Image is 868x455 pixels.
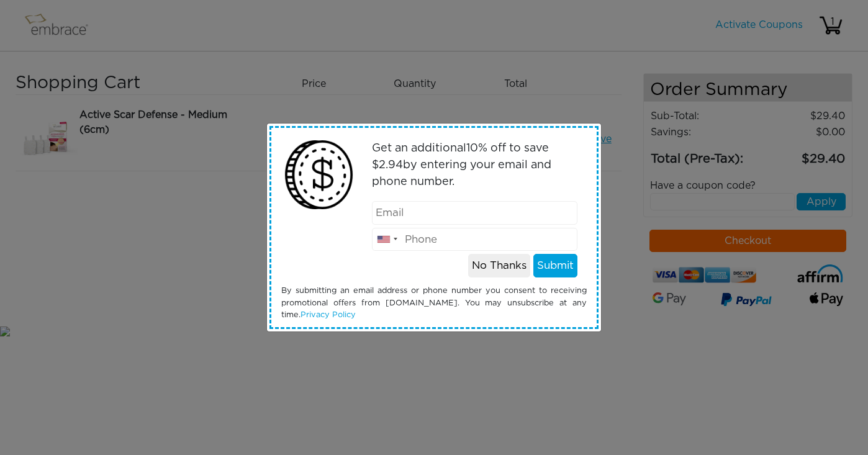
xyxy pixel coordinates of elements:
[468,254,530,277] button: No Thanks
[372,228,578,251] input: Phone
[372,140,578,191] p: Get an additional % off to save $ by entering your email and phone number.
[533,254,577,277] button: Submit
[379,160,403,171] span: 2.94
[373,228,401,251] div: United States: +1
[466,143,478,154] span: 10
[301,311,356,319] a: Privacy Policy
[372,201,578,225] input: Email
[278,134,359,215] img: money2.png
[272,285,596,321] div: By submitting an email address or phone number you consent to receiving promotional offers from [...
